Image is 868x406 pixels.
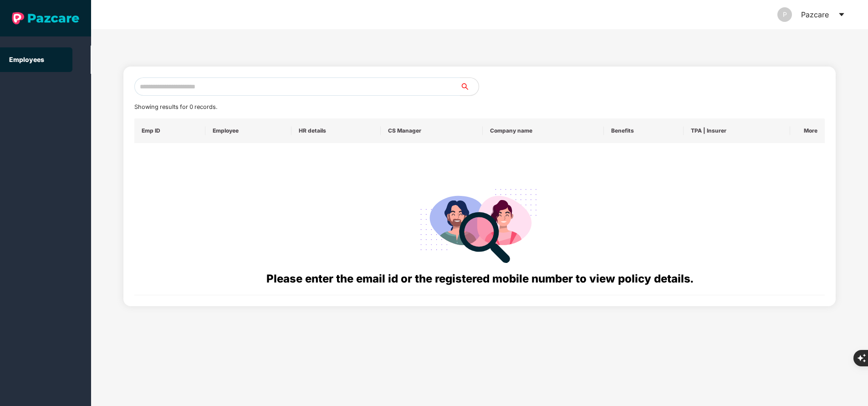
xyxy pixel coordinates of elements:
[205,118,292,143] th: Employee
[291,118,381,143] th: HR details
[783,7,787,22] span: P
[604,118,684,143] th: Benefits
[684,118,790,143] th: TPA | Insurer
[134,118,205,143] th: Emp ID
[414,178,545,270] img: svg+xml;base64,PHN2ZyB4bWxucz0iaHR0cDovL3d3dy53My5vcmcvMjAwMC9zdmciIHdpZHRoPSIyODgiIGhlaWdodD0iMj...
[460,77,479,96] button: search
[460,83,479,90] span: search
[483,118,604,143] th: Company name
[838,11,845,18] span: caret-down
[381,118,483,143] th: CS Manager
[266,272,693,285] span: Please enter the email id or the registered mobile number to view policy details.
[134,103,217,110] span: Showing results for 0 records.
[9,56,44,63] a: Employees
[790,118,825,143] th: More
